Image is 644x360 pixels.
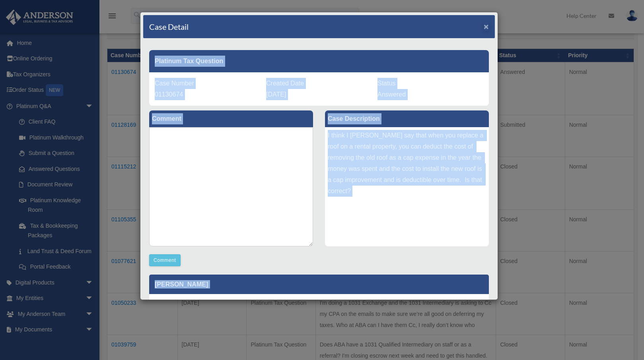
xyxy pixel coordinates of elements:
span: Status [377,80,395,87]
h4: Case Detail [149,21,189,32]
span: 01130674 [155,91,183,98]
span: Case Number [155,80,194,87]
label: Comment [149,110,313,127]
div: I think I [PERSON_NAME] say that when you replace a roof on a rental property, you can deduct the... [325,127,489,246]
span: [DATE] [266,91,286,98]
label: Case Description [325,110,489,127]
p: [PERSON_NAME] [149,275,489,294]
span: Created Date [266,80,304,87]
button: Close [484,22,489,31]
span: Answered [377,91,406,98]
button: Comment [149,254,181,266]
div: Platinum Tax Question [149,50,489,72]
span: × [484,22,489,31]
